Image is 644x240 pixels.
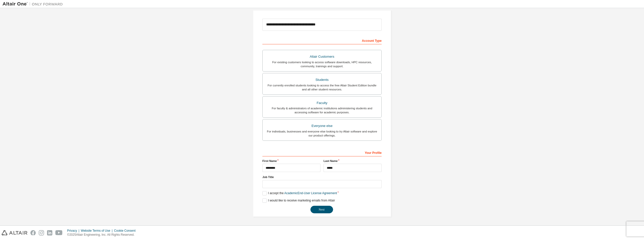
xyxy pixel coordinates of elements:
[55,230,63,235] img: youtube.svg
[266,99,378,107] div: Faculty
[2,230,27,235] img: altair_logo.svg
[47,230,52,235] img: linkedin.svg
[262,198,335,203] label: I would like to receive marketing emails from Altair
[114,229,138,233] div: Cookie Consent
[262,148,382,156] div: Your Profile
[262,191,337,195] label: I accept the
[67,229,81,233] div: Privacy
[262,175,382,179] label: Job Title
[284,191,337,195] a: Academic End-User License Agreement
[39,230,44,235] img: instagram.svg
[67,233,139,237] p: © 2025 Altair Engineering, Inc. All Rights Reserved.
[81,229,114,233] div: Website Terms of Use
[266,129,378,138] div: For individuals, businesses and everyone else looking to try Altair software and explore our prod...
[3,2,65,7] img: Altair One
[266,53,378,60] div: Altair Customers
[30,230,36,235] img: facebook.svg
[266,60,378,68] div: For existing customers looking to access software downloads, HPC resources, community, trainings ...
[324,159,382,163] label: Last Name
[266,106,378,114] div: For faculty & administrators of academic institutions administering students and accessing softwa...
[266,83,378,91] div: For currently enrolled students looking to access the free Altair Student Edition bundle and all ...
[266,122,378,129] div: Everyone else
[310,206,333,213] button: Next
[266,76,378,83] div: Students
[262,159,320,163] label: First Name
[262,36,382,44] div: Account Type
